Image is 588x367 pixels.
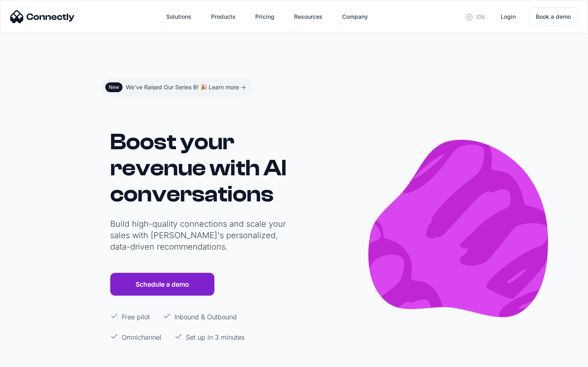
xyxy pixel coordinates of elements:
div: Solutions [166,11,192,22]
p: Set up in 3 minutes [186,332,245,342]
h1: Boost your revenue with AI conversations [110,129,290,207]
p: Inbound & Outbound [174,312,237,322]
div: en [477,11,485,23]
div: Resources [287,7,329,27]
img: Connectly Logo [10,10,75,23]
p: Build high-quality connections and scale your sales with [PERSON_NAME]'s personalized, data-drive... [110,218,290,252]
a: Book a demo [529,7,578,26]
div: Products [205,7,242,27]
aside: Language selected: English [8,352,49,364]
div: en [459,11,491,23]
div: We've Raised Our Series B! 🎉 Learn more -> [126,82,246,93]
p: Free pilot [122,312,150,322]
div: Pricing [255,11,274,22]
div: Products [211,11,236,22]
a: Schedule a demo [110,273,214,296]
div: Login [501,11,516,22]
div: Company [342,11,368,22]
a: NewWe've Raised Our Series B! 🎉 Learn more -> [102,78,252,96]
ul: Language list [16,353,49,364]
div: Resources [294,11,323,22]
div: New [109,84,119,91]
a: Login [494,7,522,27]
p: Omnichannel [122,332,161,342]
a: Pricing [249,7,281,27]
div: Company [336,7,374,27]
div: Solutions [160,7,198,27]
